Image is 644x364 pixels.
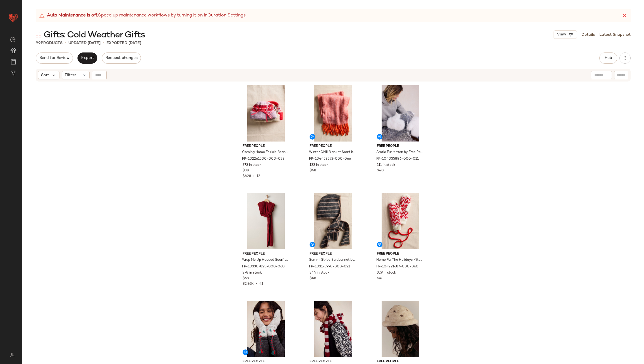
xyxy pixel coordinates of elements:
[243,168,249,173] span: $38
[10,37,16,42] img: svg%3e
[242,264,285,269] span: FP-103307823-000-060
[44,30,145,41] span: Gifts: Cold Weather Gifts
[310,168,316,173] span: $48
[310,270,329,276] span: 344 in stock
[377,252,424,257] span: Free People
[376,264,418,269] span: FP-104291687-000-060
[309,150,356,155] span: Winter Chill Blanket Scarf by Free People in Pink
[305,301,361,357] img: 100829902_000_a
[554,30,577,39] button: View
[68,40,100,46] p: updated [DATE]
[242,157,284,162] span: FP-102261500-000-023
[377,163,395,168] span: 111 in stock
[36,40,63,46] div: Products
[103,40,104,46] span: •
[36,41,41,45] span: 99
[372,301,428,357] img: 102281227_211_a
[36,52,73,64] button: Send for Review
[8,12,19,23] img: heart_red.DM2ytmEG.svg
[106,40,141,46] p: Exported [DATE]
[65,40,66,46] span: •
[376,258,423,263] span: Home For The Holidays Mittens by Free People in Red
[377,168,384,173] span: $40
[102,52,141,64] button: Request changes
[305,85,361,142] img: 104453592_066_b
[305,193,361,249] img: 103175998_021_b
[77,52,97,64] button: Export
[207,12,246,19] a: Curation Settings
[251,174,257,178] span: •
[238,301,294,357] img: 104291695_006_a
[599,52,617,64] button: Hub
[65,72,76,78] span: Filters
[254,282,259,286] span: •
[243,163,262,168] span: 373 in stock
[599,32,631,38] a: Latest Snapshot
[310,276,316,281] span: $48
[309,264,350,269] span: FP-103175998-000-021
[310,252,357,257] span: Free People
[243,282,254,286] span: $2.86K
[243,276,249,281] span: $68
[243,252,290,257] span: Free People
[372,85,428,142] img: 104035886_011_a
[309,157,351,162] span: FP-104453592-000-066
[557,32,566,37] span: View
[105,56,138,60] span: Request changes
[242,150,289,155] span: Coming Home Fairisle Beanie by Free People in Tan
[259,282,263,286] span: 41
[47,12,98,19] strong: Auto Maintenance is off.
[604,56,612,60] span: Hub
[243,270,262,276] span: 278 in stock
[310,163,329,168] span: 122 in stock
[376,150,423,155] span: Arctic Fur Mitten by Free People in White
[310,144,357,149] span: Free People
[257,174,260,178] span: 12
[377,276,383,281] span: $48
[377,270,396,276] span: 329 in stock
[376,157,419,162] span: FP-104035886-000-011
[243,174,251,178] span: $428
[372,193,428,249] img: 104291687_060_b
[41,72,49,78] span: Sort
[7,353,18,357] img: svg%3e
[242,258,289,263] span: Wrap Me Up Hooded Scarf by Free People in Red
[39,12,246,19] div: Speed up maintenance workflows by turning it on in
[377,144,424,149] span: Free People
[238,85,294,142] img: 102261500_023_0
[309,258,356,263] span: Sammi Stripe Balabonnet by Free People in Brown
[238,193,294,249] img: 103307823_060_b
[581,32,595,38] a: Details
[243,144,290,149] span: Free People
[39,56,70,60] span: Send for Review
[81,56,94,60] span: Export
[36,32,41,37] img: svg%3e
